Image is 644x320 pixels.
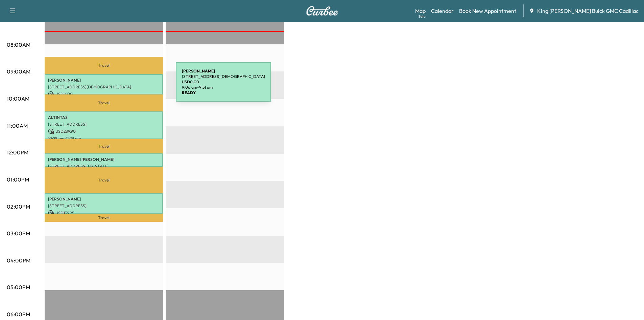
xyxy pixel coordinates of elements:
a: Calendar [431,7,454,15]
p: USD 289.90 [48,128,160,134]
p: [STREET_ADDRESS][DEMOGRAPHIC_DATA] [48,84,160,90]
p: Travel [45,139,163,153]
a: Book New Appointment [459,7,516,15]
span: King [PERSON_NAME] Buick GMC Cadillac [537,7,639,15]
p: Travel [45,167,163,193]
p: [PERSON_NAME] [48,196,160,202]
p: 01:00PM [7,175,29,184]
p: 12:00PM [7,148,28,156]
p: 10:28 am - 11:29 am [48,136,160,141]
p: 02:00PM [7,202,30,211]
p: ALTINTAS [48,115,160,120]
p: 05:00PM [7,283,30,291]
p: 04:00PM [7,256,30,264]
p: 08:00AM [7,41,30,49]
img: Curbee Logo [306,6,338,16]
p: USD 139.95 [48,210,160,216]
p: Travel [45,214,163,222]
p: [PERSON_NAME] [48,78,160,83]
a: MapBeta [415,7,426,15]
p: 09:00AM [7,67,30,76]
p: [STREET_ADDRESS][US_STATE] [48,164,160,169]
p: [STREET_ADDRESS] [48,203,160,209]
div: Beta [419,14,426,19]
p: [PERSON_NAME] [PERSON_NAME] [48,157,160,162]
p: [STREET_ADDRESS] [48,122,160,127]
p: Travel [45,94,163,111]
p: USD 0.00 [48,91,160,97]
p: 06:00PM [7,310,30,318]
p: 03:00PM [7,229,30,237]
p: 10:00AM [7,94,29,103]
p: 11:00AM [7,122,28,130]
p: Travel [45,57,163,74]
